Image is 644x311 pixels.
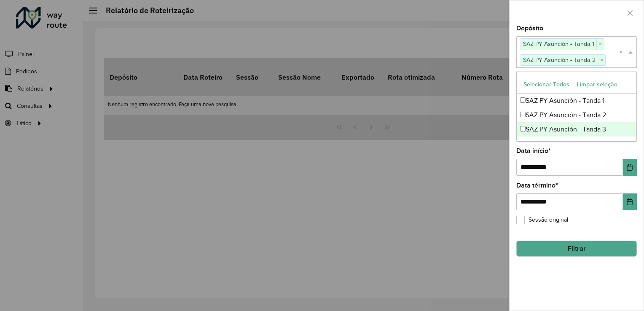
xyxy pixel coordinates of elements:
[520,78,573,91] button: Selecionar Todos
[516,71,637,142] ng-dropdown-panel: Options list
[516,241,637,257] button: Filtrar
[598,55,605,65] span: ×
[517,108,636,122] div: SAZ PY Asunción - Tanda 2
[619,47,626,57] span: Clear all
[516,23,543,33] label: Depósito
[517,122,636,137] div: SAZ PY Asunción - Tanda 3
[517,94,636,108] div: SAZ PY Asunción - Tanda 1
[516,180,558,190] label: Data término
[573,78,621,91] button: Limpar seleção
[623,159,637,176] button: Choose Date
[596,39,604,49] span: ×
[516,215,568,224] label: Sessão original
[521,39,596,49] span: SAZ PY Asunción - Tanda 1
[516,146,551,156] label: Data início
[623,193,637,210] button: Choose Date
[521,55,598,65] span: SAZ PY Asunción - Tanda 2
